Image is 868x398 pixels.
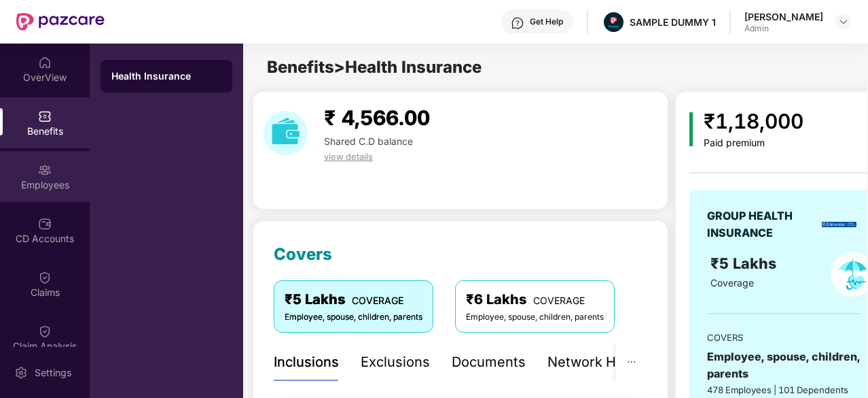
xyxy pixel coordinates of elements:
span: ellipsis [627,357,636,367]
img: icon [689,112,693,146]
div: ₹1,18,000 [704,105,803,137]
div: Employee, spouse, children, parents [466,311,604,324]
div: Paid premium [704,137,803,149]
div: Health Insurance [111,69,221,83]
div: COVERS [707,331,861,344]
img: svg+xml;base64,PHN2ZyBpZD0iQ0RfQWNjb3VudHMiIGRhdGEtbmFtZT0iQ0QgQWNjb3VudHMiIHhtbG5zPSJodHRwOi8vd3... [38,217,52,231]
div: Settings [31,366,75,380]
img: New Pazcare Logo [16,13,105,31]
span: Coverage [710,277,754,288]
img: insurerLogo [822,222,856,227]
div: Employee, spouse, children, parents [285,311,422,324]
div: Employee, spouse, children, parents [707,348,861,382]
span: ₹5 Lakhs [710,254,780,272]
span: view details [324,151,373,162]
div: Get Help [530,16,563,27]
div: Inclusions [274,352,339,373]
div: ₹5 Lakhs [285,289,422,310]
img: svg+xml;base64,PHN2ZyBpZD0iQ2xhaW0iIHhtbG5zPSJodHRwOi8vd3d3LnczLm9yZy8yMDAwL3N2ZyIgd2lkdGg9IjIwIi... [38,325,52,338]
div: Documents [452,352,526,373]
img: svg+xml;base64,PHN2ZyBpZD0iQmVuZWZpdHMiIHhtbG5zPSJodHRwOi8vd3d3LnczLm9yZy8yMDAwL3N2ZyIgd2lkdGg9Ij... [38,110,52,123]
span: ₹ 4,566.00 [324,105,430,130]
span: COVERAGE [533,295,585,306]
div: GROUP HEALTH INSURANCE [707,208,817,242]
img: svg+xml;base64,PHN2ZyBpZD0iRW1wbG95ZWVzIiB4bWxucz0iaHR0cDovL3d3dy53My5vcmcvMjAwMC9zdmciIHdpZHRoPS... [38,163,52,177]
div: [PERSON_NAME] [744,10,823,23]
img: svg+xml;base64,PHN2ZyBpZD0iSG9tZSIgeG1sbnM9Imh0dHA6Ly93d3cudzMub3JnLzIwMDAvc3ZnIiB3aWR0aD0iMjAiIG... [38,56,52,69]
div: Exclusions [361,352,430,373]
img: svg+xml;base64,PHN2ZyBpZD0iU2V0dGluZy0yMHgyMCIgeG1sbnM9Imh0dHA6Ly93d3cudzMub3JnLzIwMDAvc3ZnIiB3aW... [14,366,28,380]
img: svg+xml;base64,PHN2ZyBpZD0iSGVscC0zMngzMiIgeG1sbnM9Imh0dHA6Ly93d3cudzMub3JnLzIwMDAvc3ZnIiB3aWR0aD... [511,16,524,30]
div: 478 Employees | 101 Dependents [707,383,861,397]
div: Admin [744,23,823,34]
img: download [264,111,308,155]
button: ellipsis [616,344,647,381]
span: Benefits > Health Insurance [267,57,482,77]
div: Network Hospitals [547,352,666,373]
span: Shared C.D balance [324,135,413,147]
img: svg+xml;base64,PHN2ZyBpZD0iRHJvcGRvd24tMzJ4MzIiIHhtbG5zPSJodHRwOi8vd3d3LnczLm9yZy8yMDAwL3N2ZyIgd2... [838,16,849,27]
img: svg+xml;base64,PHN2ZyBpZD0iQ2xhaW0iIHhtbG5zPSJodHRwOi8vd3d3LnczLm9yZy8yMDAwL3N2ZyIgd2lkdGg9IjIwIi... [38,271,52,284]
div: ₹6 Lakhs [466,289,604,310]
span: Covers [274,244,332,264]
img: Pazcare_Alternative_logo-01-01.png [604,12,623,32]
div: SAMPLE DUMMY 1 [630,16,716,29]
span: COVERAGE [352,295,403,306]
